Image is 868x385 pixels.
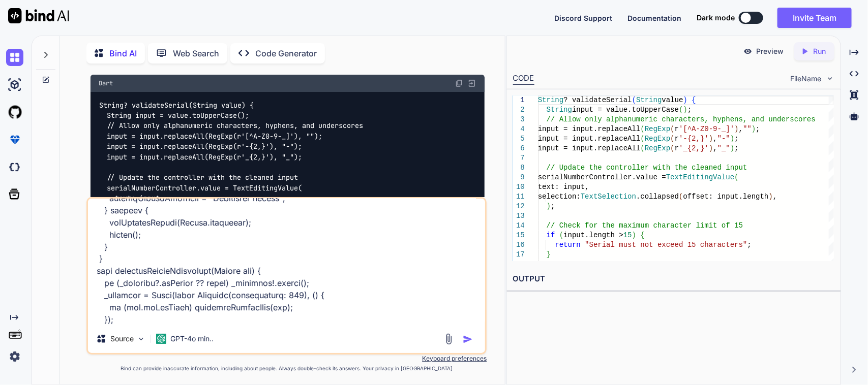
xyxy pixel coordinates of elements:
div: 12 [513,202,525,211]
span: TextSelection [581,192,636,201]
div: 4 [513,124,525,134]
span: { [640,231,644,239]
span: RegExp [645,125,670,133]
h2: OUTPUT [507,267,841,291]
span: , [713,135,717,143]
span: ) [632,231,636,239]
p: Run [814,46,826,56]
span: '-{2,}' [679,135,709,143]
span: r [675,144,679,152]
span: ( [734,173,738,181]
span: input = value.toUpperCase [572,106,679,114]
span: input.length > [563,231,623,239]
img: preview [743,47,753,56]
div: 6 [513,144,525,153]
span: ; [756,125,760,133]
img: ai-studio [6,76,23,93]
span: String [636,96,662,104]
span: ( [679,192,683,201]
span: ) [734,125,738,133]
span: Dark mode [697,13,735,23]
span: ( [670,135,674,143]
span: offset: input.length [683,192,768,201]
span: "" [743,125,752,133]
button: Documentation [627,13,681,23]
span: ( [632,96,636,104]
div: 13 [513,211,525,221]
span: TextEditingValue [666,173,734,181]
img: copy [455,79,463,87]
span: FileName [791,74,822,84]
span: "-" [717,135,730,143]
img: premium [6,131,23,148]
span: ( [670,125,674,133]
div: 5 [513,134,525,144]
span: RegExp [645,144,670,152]
span: ) [768,192,772,201]
p: GPT-4o min.. [170,334,214,344]
div: CODE [513,73,534,85]
span: serialNumberController.value = [538,173,666,181]
img: attachment [443,333,455,345]
textarea: Loremi dolors am CO Adip E sedd eius temp inc ut labo etdo magn 67 aliquaeni. adm veni quis nos e... [88,199,486,325]
div: 15 [513,231,525,240]
div: 3 [513,115,525,124]
span: r [675,135,679,143]
img: GPT-4o mini [156,334,166,344]
div: 17 [513,250,525,260]
div: 10 [513,182,525,192]
span: "_" [717,144,730,152]
span: if [547,231,555,239]
span: ) [709,135,713,143]
img: Open in Browser [467,79,476,88]
span: ( [640,135,644,143]
span: value [662,96,683,104]
span: ) [547,202,551,210]
span: } [547,250,551,259]
p: Bind AI [109,47,137,59]
div: 14 [513,221,525,231]
span: r [675,125,679,133]
img: settings [6,348,23,365]
span: input = input.replaceAll [538,135,641,143]
span: ) [683,106,687,114]
img: githubLight [6,104,23,121]
p: Web Search [173,47,219,59]
span: ) [683,96,687,104]
span: ) [709,144,713,152]
div: 2 [513,105,525,115]
span: String [538,96,563,104]
span: ( [640,144,644,152]
span: ) [752,125,756,133]
img: icon [463,334,473,344]
span: String [547,106,572,114]
span: ; [551,202,555,210]
span: , [739,125,743,133]
span: 15 [623,231,632,239]
span: .collapsed [636,192,679,201]
span: input = input.replaceAll [538,125,641,133]
div: 1 [513,95,525,105]
span: Discord Support [554,14,612,22]
span: RegExp [645,135,670,143]
span: { [692,96,696,104]
div: 9 [513,173,525,182]
img: Pick Models [137,335,145,343]
span: ? validateSerial [563,96,632,104]
span: , [773,192,777,201]
span: // Update the controller with the cleaned input [547,164,747,172]
span: return [555,241,580,249]
span: Documentation [627,14,681,22]
span: ) [730,135,734,143]
span: , [713,144,717,152]
span: input = input.replaceAll [538,144,641,152]
div: 16 [513,240,525,250]
div: 11 [513,192,525,202]
span: ( [670,144,674,152]
code: String? validateSerial(String value) { String input = value.toUpperCase(); // Allow only alphanum... [99,100,363,359]
p: Keyboard preferences [86,355,487,363]
span: ; [687,106,692,114]
span: ( [559,231,563,239]
span: Dart [99,79,113,87]
span: // Allow only alphanumeric characters, hyphens, an [547,115,760,123]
